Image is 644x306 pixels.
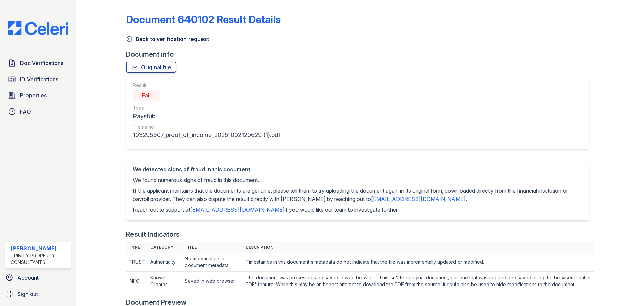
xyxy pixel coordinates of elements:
[148,253,182,272] td: Authenticity
[148,242,182,253] th: Category
[182,272,243,291] td: Saved in web browser
[148,272,182,291] td: Known Creator
[133,112,280,121] div: Paystub
[126,62,176,73] a: Original file
[182,242,243,253] th: Title
[5,89,71,102] a: Properties
[182,253,243,272] td: No modification in document metadata
[20,107,31,116] span: FAQ
[126,253,148,272] td: TRUST
[243,253,594,272] td: Timestamps in this document's metadata do not indicate that the file was incrementally updated or...
[133,206,582,214] p: Reach out to support at if you would like our team to investigate further.
[126,50,594,59] div: Document info
[17,290,38,298] span: Sign out
[133,82,280,89] div: Result
[126,13,281,26] a: Document 640102 Result Details
[5,56,71,70] a: Doc Verifications
[126,230,180,239] div: Result Indicators
[3,287,74,301] a: Sign out
[133,130,280,140] div: 103295507_proof_of_income_20251002120629 (1).pdf
[133,165,582,173] div: We detected signs of fraud in this document.
[616,279,637,299] iframe: chat widget
[133,90,160,101] div: Fail
[126,272,148,291] td: INFO
[133,105,280,112] div: Type
[371,195,466,202] a: [EMAIL_ADDRESS][DOMAIN_NAME]
[20,91,47,99] span: Properties
[11,244,68,252] div: [PERSON_NAME]
[20,75,58,83] span: ID Verifications
[5,105,71,118] a: FAQ
[17,274,39,282] span: Account
[3,271,74,285] a: Account
[126,35,209,43] a: Back to verification request
[5,73,71,86] a: ID Verifications
[243,242,594,253] th: Description
[133,187,582,203] p: If the applicant maintains that the documents are genuine, please tell them to try uploading the ...
[466,195,467,202] span: .
[133,176,582,184] p: We found numerous signs of fraud in this document.
[126,242,148,253] th: Type
[3,21,74,35] img: CE_Logo_Blue-a8612792a0a2168367f1c8372b55b34899dd931a85d93a1a3d3e32e68fde9ad4.png
[20,59,63,67] span: Doc Verifications
[11,252,68,266] div: Trinity Property Consultants
[133,124,280,130] div: File name
[243,272,594,291] td: The document was processed and saved in web browser - This isn't the original document, but one t...
[190,206,285,213] a: [EMAIL_ADDRESS][DOMAIN_NAME]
